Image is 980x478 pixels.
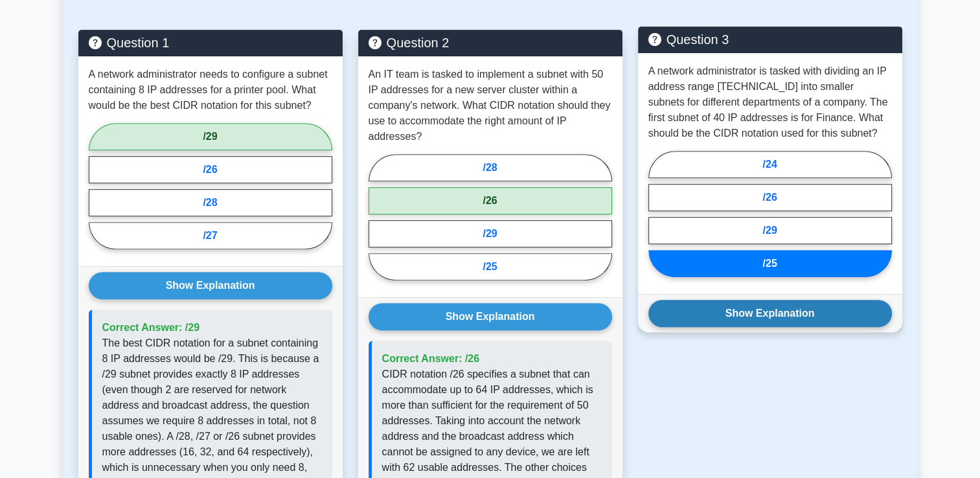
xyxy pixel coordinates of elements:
span: Correct Answer: /26 [382,353,480,364]
label: /26 [89,156,332,183]
p: A network administrator needs to configure a subnet containing 8 IP addresses for a printer pool.... [89,67,332,113]
label: /26 [369,187,612,214]
p: A network administrator is tasked with dividing an IP address range [TECHNICAL_ID] into smaller s... [648,63,892,141]
h5: Question 2 [369,35,612,51]
label: /29 [89,123,332,150]
button: Show Explanation [89,272,332,299]
label: /28 [369,154,612,181]
button: Show Explanation [648,300,892,327]
h5: Question 1 [89,35,332,51]
h5: Question 3 [648,32,892,47]
label: /27 [89,222,332,249]
label: /29 [369,220,612,247]
p: An IT team is tasked to implement a subnet with 50 IP addresses for a new server cluster within a... [369,67,612,144]
label: /25 [369,253,612,280]
label: /26 [648,184,892,211]
span: Correct Answer: /29 [102,322,200,333]
label: /24 [648,151,892,178]
button: Show Explanation [369,303,612,330]
label: /28 [89,189,332,216]
label: /25 [648,250,892,277]
label: /29 [648,217,892,244]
